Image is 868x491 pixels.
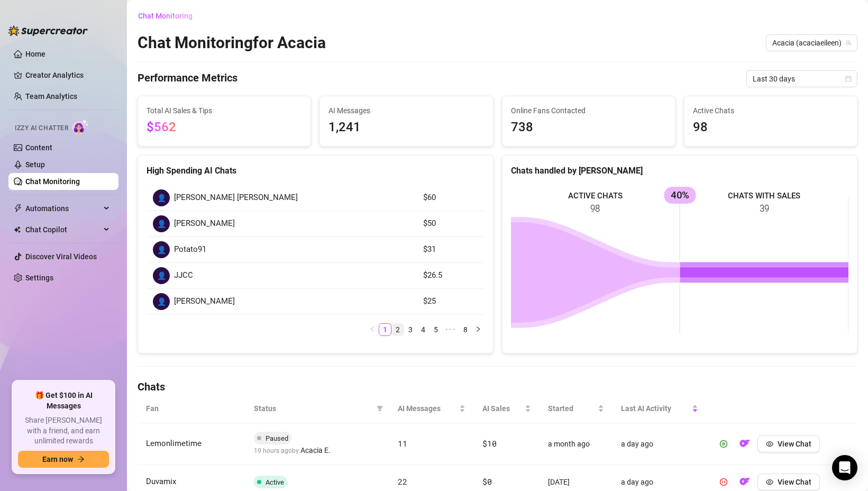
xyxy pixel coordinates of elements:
[736,442,753,450] a: OF
[766,478,773,486] span: eye
[540,423,613,465] td: a month ago
[693,117,848,138] span: 98
[174,192,298,204] span: [PERSON_NAME] [PERSON_NAME]
[832,455,857,480] div: Open Intercom Messenger
[474,394,540,423] th: AI Sales
[442,323,459,336] li: Next 5 Pages
[391,323,404,336] li: 2
[138,7,201,24] button: Chat Monitoring
[147,120,176,134] span: $562
[300,444,331,456] span: Acacia E.
[25,274,53,282] a: Settings
[442,323,459,336] span: •••
[475,326,481,332] span: right
[374,401,385,416] span: filter
[266,478,284,486] span: Active
[540,394,613,423] th: Started
[18,415,109,447] span: Share [PERSON_NAME] with a friend, and earn unlimited rewards
[77,456,85,463] span: arrow-right
[720,440,727,448] span: play-circle
[254,403,372,414] span: Status
[174,295,235,308] span: [PERSON_NAME]
[174,217,235,230] span: [PERSON_NAME]
[613,394,706,423] th: Last AI Activity
[460,324,471,335] a: 8
[739,438,750,449] img: OF
[405,324,416,335] a: 3
[14,204,22,213] span: thunderbolt
[482,403,523,414] span: AI Sales
[25,143,52,152] a: Content
[146,439,202,448] span: Lemonlimetime
[778,478,811,486] span: View Chat
[146,477,176,486] span: Duvamix
[14,226,21,233] img: Chat Copilot
[423,192,478,204] article: $60
[25,200,100,217] span: Automations
[174,269,193,282] span: JJCC
[423,269,478,282] article: $26.5
[398,438,407,449] span: 11
[25,50,45,58] a: Home
[778,440,811,448] span: View Chat
[138,394,245,423] th: Fan
[482,476,491,487] span: $0
[398,476,407,487] span: 22
[423,217,478,230] article: $50
[472,323,485,336] button: right
[392,324,404,335] a: 2
[511,105,666,116] span: Online Fans Contacted
[753,71,851,87] span: Last 30 days
[417,323,430,336] li: 4
[430,324,442,335] a: 5
[138,12,193,20] span: Chat Monitoring
[266,434,288,442] span: Paused
[25,177,80,186] a: Chat Monitoring
[153,267,170,284] div: 👤
[138,33,326,53] h2: Chat Monitoring for Acacia
[153,215,170,232] div: 👤
[369,326,376,332] span: left
[423,295,478,308] article: $25
[15,123,68,133] span: Izzy AI Chatter
[153,241,170,258] div: 👤
[366,323,379,336] button: left
[379,324,391,335] a: 1
[153,189,170,206] div: 👤
[328,117,484,138] span: 1,241
[693,105,848,116] span: Active Chats
[430,323,442,336] li: 5
[720,478,727,486] span: pause-circle
[25,221,100,238] span: Chat Copilot
[472,323,485,336] li: Next Page
[254,447,331,454] span: 19 hours ago by
[147,105,302,116] span: Total AI Sales & Tips
[366,323,379,336] li: Previous Page
[736,480,753,488] a: OF
[511,164,849,177] div: Chats handled by [PERSON_NAME]
[42,455,73,463] span: Earn now
[613,423,706,465] td: a day ago
[736,435,753,452] button: OF
[379,323,391,336] li: 1
[404,323,417,336] li: 3
[845,76,852,82] span: calendar
[482,438,496,449] span: $10
[377,405,383,412] span: filter
[72,119,89,134] img: AI Chatter
[736,474,753,490] button: OF
[621,403,689,414] span: Last AI Activity
[8,25,88,36] img: logo-BBDzfeDw.svg
[739,476,750,487] img: OF
[757,435,820,452] button: View Chat
[328,105,484,116] span: AI Messages
[174,243,206,256] span: Potato91
[772,35,851,51] span: Acacia (acaciaeileen)
[147,164,485,177] div: High Spending AI Chats
[25,67,110,84] a: Creator Analytics
[25,92,77,101] a: Team Analytics
[459,323,472,336] li: 8
[138,70,237,87] h4: Performance Metrics
[845,40,852,46] span: team
[766,440,773,448] span: eye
